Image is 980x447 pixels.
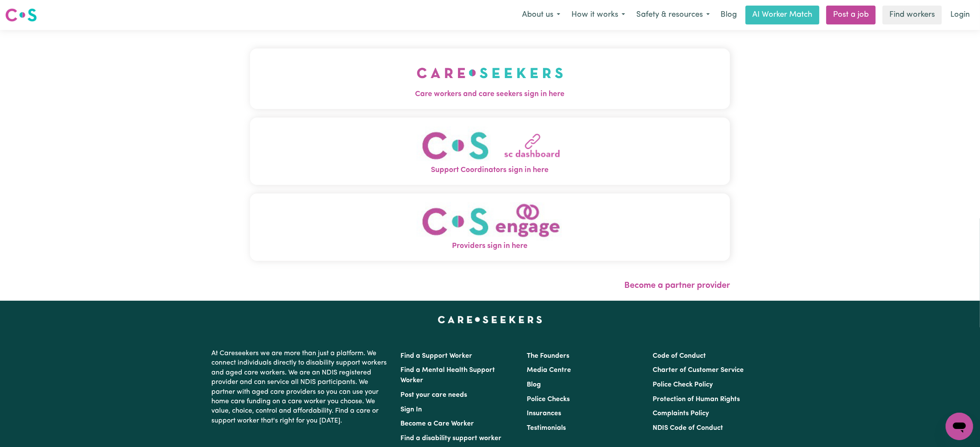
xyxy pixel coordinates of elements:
[527,396,570,403] a: Police Checks
[401,406,422,413] a: Sign In
[212,345,391,429] p: At Careseekers we are more than just a platform. We connect individuals directly to disability su...
[5,5,37,25] a: Careseekers logo
[745,6,819,24] a: AI Worker Match
[250,48,730,109] button: Care workers and care seekers sign in here
[653,425,723,432] a: NDIS Code of Conduct
[250,165,730,176] span: Support Coordinators sign in here
[653,367,744,374] a: Charter of Customer Service
[401,420,474,427] a: Become a Care Worker
[624,281,730,290] a: Become a partner provider
[653,396,740,403] a: Protection of Human Rights
[882,6,942,24] a: Find workers
[653,353,706,359] a: Code of Conduct
[401,353,473,359] a: Find a Support Worker
[401,392,467,399] a: Post your care needs
[527,425,566,432] a: Testimonials
[653,381,713,388] a: Police Check Policy
[250,118,730,185] button: Support Coordinators sign in here
[945,6,975,24] a: Login
[5,7,37,23] img: Careseekers logo
[715,6,742,24] a: Blog
[438,316,542,323] a: Careseekers home page
[401,435,502,442] a: Find a disability support worker
[250,241,730,252] span: Providers sign in here
[631,6,715,24] button: Safety & resources
[527,353,569,359] a: The Founders
[250,193,730,261] button: Providers sign in here
[250,89,730,100] span: Care workers and care seekers sign in here
[653,410,709,417] a: Complaints Policy
[516,6,566,24] button: About us
[527,367,571,374] a: Media Centre
[401,367,495,384] a: Find a Mental Health Support Worker
[566,6,631,24] button: How it works
[527,410,561,417] a: Insurances
[826,6,876,24] a: Post a job
[527,381,541,388] a: Blog
[946,413,973,440] iframe: Button to launch messaging window, conversation in progress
